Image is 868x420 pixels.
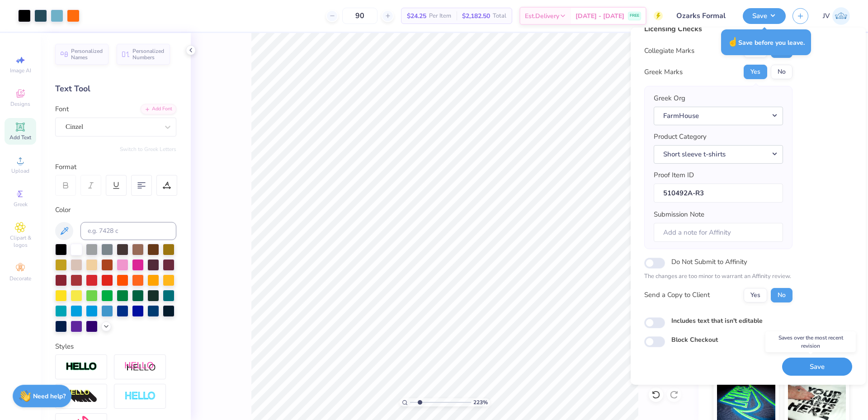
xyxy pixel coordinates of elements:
div: Collegiate Marks [644,46,694,56]
button: Yes [744,65,767,79]
button: No [771,65,793,79]
span: Personalized Names [71,48,103,61]
span: Per Item [429,11,451,21]
span: ☝️ [727,36,738,48]
span: JV [823,11,830,21]
img: Stroke [66,362,97,372]
span: Add Text [9,134,31,141]
label: Includes text that isn't editable [671,316,763,326]
span: FREE [630,13,639,19]
div: Color [55,205,176,215]
label: Do Not Submit to Affinity [671,256,747,268]
p: The changes are too minor to warrant an Affinity review. [644,272,793,281]
span: $2,182.50 [462,11,490,21]
span: Image AI [10,67,31,74]
div: Send a Copy to Client [644,290,710,300]
span: Personalized Numbers [132,48,165,61]
div: Add Font [141,104,176,114]
span: Total [493,11,506,21]
div: Text Tool [55,83,176,95]
button: Yes [744,288,767,302]
label: Proof Item ID [654,170,694,180]
span: 223 % [473,398,488,406]
div: Format [55,162,177,172]
img: Shadow [124,361,156,373]
button: Short sleeve t-shirts [654,145,783,164]
div: Saves over the most recent revision [765,331,856,352]
div: Greek Marks [644,67,683,77]
div: Licensing Checks [644,24,793,34]
div: Styles [55,341,176,352]
span: Est. Delivery [525,11,559,21]
label: Block Checkout [671,335,718,344]
button: Switch to Greek Letters [120,146,176,153]
label: Greek Org [654,93,685,104]
button: FarmHouse [654,107,783,125]
span: Clipart & logos [5,234,36,249]
span: Decorate [9,275,31,282]
img: 3d Illusion [66,389,97,404]
span: $24.25 [407,11,426,21]
button: No [771,288,793,302]
strong: Need help? [33,392,66,401]
label: Font [55,104,69,114]
span: Greek [14,201,28,208]
img: Jo Vincent [832,7,850,25]
label: Product Category [654,132,707,142]
button: Save [782,358,852,376]
span: Designs [10,100,30,108]
span: [DATE] - [DATE] [576,11,624,21]
a: JV [823,7,850,25]
span: Upload [11,167,29,175]
div: Save before you leave. [721,29,811,55]
input: – – [342,8,377,24]
button: Save [743,8,786,24]
label: Submission Note [654,209,704,220]
input: Untitled Design [670,7,736,25]
input: Add a note for Affinity [654,223,783,242]
img: Negative Space [124,391,156,401]
input: e.g. 7428 c [80,222,176,240]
